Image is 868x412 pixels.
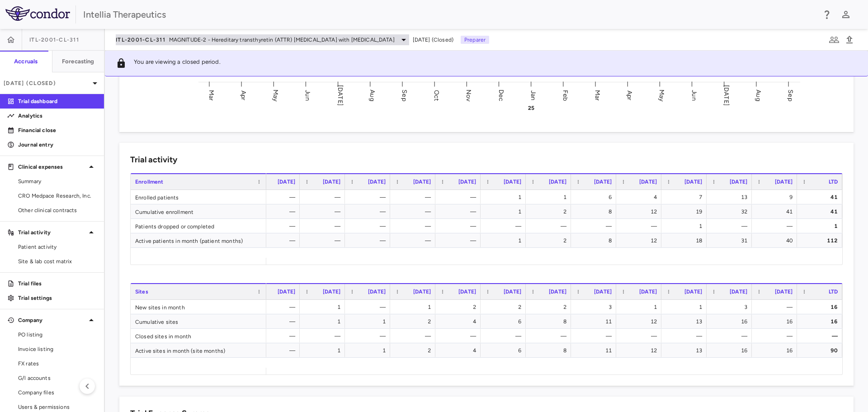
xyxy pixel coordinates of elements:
div: Active patients in month (patient months) [131,233,266,247]
div: 6 [579,190,612,204]
div: 1 [489,204,521,219]
span: [DATE] [458,179,476,185]
div: 11 [579,314,612,329]
div: 2 [534,204,566,219]
div: — [398,329,431,343]
div: 16 [760,314,793,329]
div: 90 [805,343,838,358]
div: — [308,329,340,343]
text: Aug [755,90,762,101]
span: ITL-2001-CL-311 [29,36,79,43]
span: PO listing [18,331,97,339]
text: Jun [304,90,311,100]
p: Journal entry [18,141,97,149]
div: Cumulative sites [131,314,266,328]
div: 1 [489,190,521,204]
div: — [263,190,295,204]
div: 16 [715,314,747,329]
text: Apr [626,90,633,100]
div: — [398,233,431,248]
div: 16 [805,300,838,314]
h6: Trial activity [130,154,177,166]
span: [DATE] [323,289,340,295]
text: May [658,89,665,101]
div: — [308,190,340,204]
p: Trial settings [18,294,97,302]
span: Company files [18,388,97,397]
div: — [443,190,476,204]
span: Patient activity [18,243,97,251]
div: — [760,300,793,314]
span: [DATE] [775,289,793,295]
div: Intellia Therapeutics [83,8,816,21]
div: — [263,300,295,314]
p: Financial close [18,126,97,134]
div: — [398,190,431,204]
div: — [443,204,476,219]
div: Enrolled patients [131,190,266,204]
div: 41 [805,190,838,204]
p: [DATE] (Closed) [4,79,90,87]
div: 1 [353,343,386,358]
div: 13 [670,314,702,329]
span: [DATE] [730,289,747,295]
div: 6 [489,343,521,358]
div: 1 [670,300,702,314]
text: Jun [690,90,698,100]
div: 16 [805,314,838,329]
text: Oct [433,90,440,100]
span: LTD [829,289,838,295]
div: 13 [670,343,702,358]
text: Jan [529,90,537,100]
div: — [489,219,521,233]
div: — [760,329,793,343]
span: [DATE] [323,179,340,185]
div: — [670,329,702,343]
div: — [263,204,295,219]
div: — [353,300,386,314]
span: [DATE] [594,179,612,185]
span: Site & lab cost matrix [18,257,97,265]
text: Aug [368,90,376,101]
div: 2 [398,314,431,329]
span: [DATE] [458,289,476,295]
div: 41 [805,204,838,219]
p: Trial activity [18,228,86,237]
span: FX rates [18,360,97,368]
div: — [353,233,386,248]
span: [DATE] [684,289,702,295]
span: Other clinical contracts [18,206,97,214]
div: — [263,329,295,343]
div: 2 [443,300,476,314]
div: — [308,204,340,219]
p: Analytics [18,112,97,120]
span: MAGNITUDE-2 - Hereditary transthyretin (ATTR) [MEDICAL_DATA] with [MEDICAL_DATA] [169,36,395,44]
div: — [398,219,431,233]
span: [DATE] [504,179,521,185]
div: New sites in month [131,300,266,314]
span: G/l accounts [18,374,97,382]
div: — [443,233,476,248]
div: 4 [624,190,657,204]
div: — [715,329,747,343]
span: [DATE] [684,179,702,185]
p: Clinical expenses [18,163,86,171]
span: CRO Medpace Research, Inc. [18,192,97,200]
div: 1 [670,219,702,233]
span: [DATE] [775,179,793,185]
div: — [579,219,612,233]
div: — [443,329,476,343]
span: [DATE] [730,179,747,185]
p: Trial dashboard [18,97,97,105]
div: 1 [534,190,566,204]
div: — [579,329,612,343]
div: 11 [579,343,612,358]
div: — [624,219,657,233]
p: Trial files [18,279,97,288]
div: 1 [624,300,657,314]
div: 112 [805,233,838,248]
p: Company [18,316,86,324]
div: — [534,219,566,233]
text: Feb [561,90,569,100]
div: 40 [760,233,793,248]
